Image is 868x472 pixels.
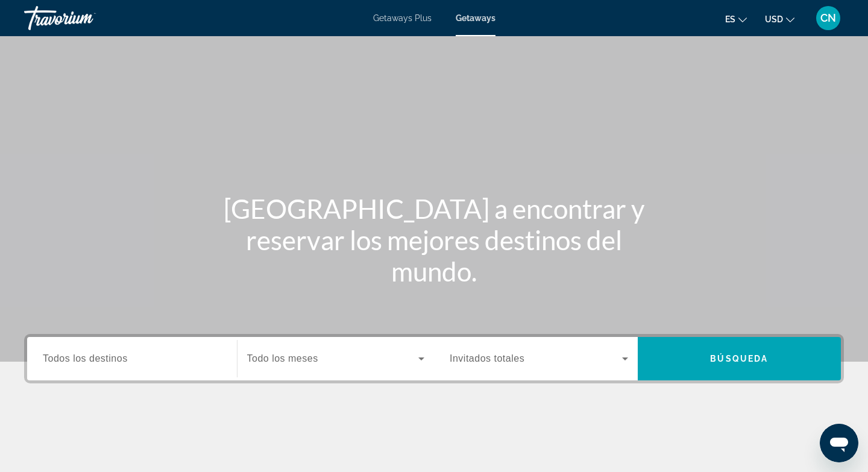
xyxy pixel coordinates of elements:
[24,2,145,34] a: Travorium
[725,10,747,28] button: Change language
[813,5,844,31] button: User Menu
[27,337,841,380] div: Search widget
[247,353,318,363] span: Todo los meses
[820,424,858,462] iframe: Button to launch messaging window
[765,14,783,24] span: USD
[373,13,432,23] a: Getaways Plus
[43,353,128,363] span: Todos los destinos
[456,13,495,23] a: Getaways
[208,193,660,287] h1: [GEOGRAPHIC_DATA] a encontrar y reservar los mejores destinos del mundo.
[765,10,794,28] button: Change currency
[450,353,524,363] span: Invitados totales
[638,337,841,380] button: Búsqueda
[710,354,768,363] span: Búsqueda
[820,12,836,24] span: CN
[725,14,735,24] span: es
